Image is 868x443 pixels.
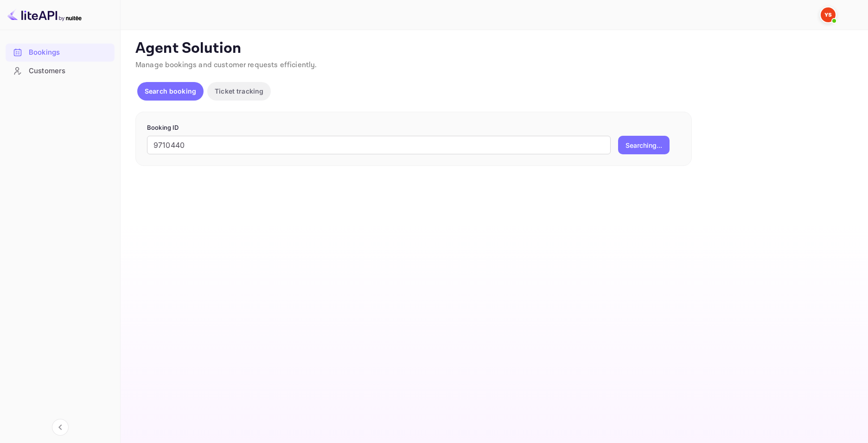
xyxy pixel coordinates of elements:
p: Booking ID [147,123,680,133]
img: Yandex Support [821,7,836,22]
button: Searching... [618,136,670,154]
p: Agent Solution [135,39,851,58]
button: Collapse navigation [52,419,69,436]
span: Manage bookings and customer requests efficiently. [135,60,317,70]
p: Search booking [145,86,196,96]
div: Bookings [29,47,110,58]
p: Ticket tracking [215,86,263,96]
img: LiteAPI logo [7,7,82,22]
input: Enter Booking ID (e.g., 63782194) [147,136,611,154]
div: Customers [29,66,110,76]
div: Bookings [6,44,115,62]
a: Customers [6,62,115,79]
div: Customers [6,62,115,80]
a: Bookings [6,44,115,61]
